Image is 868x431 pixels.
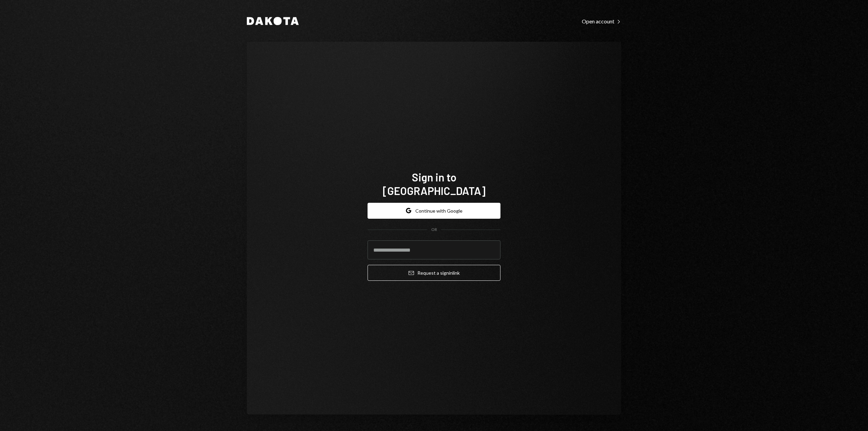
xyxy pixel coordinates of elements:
[431,227,437,233] div: OR
[582,17,621,25] a: Open account
[368,203,500,219] button: Continue with Google
[368,265,500,281] button: Request a signinlink
[368,170,500,197] h1: Sign in to [GEOGRAPHIC_DATA]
